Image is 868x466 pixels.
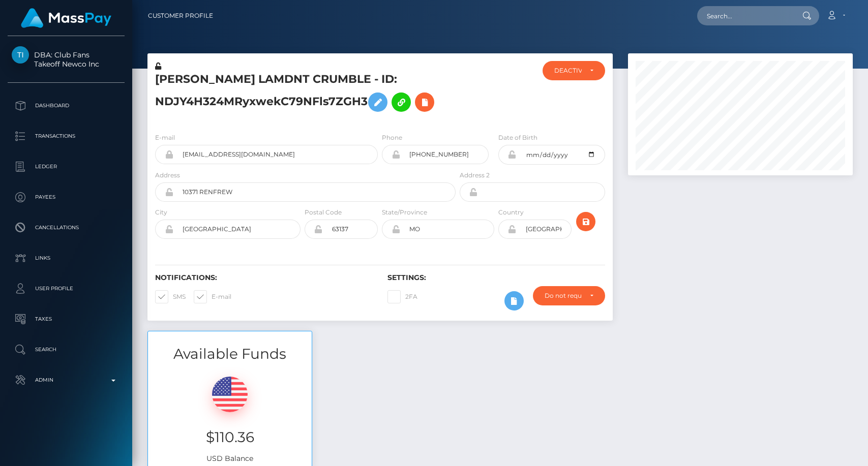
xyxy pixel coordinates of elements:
[460,171,490,180] label: Address 2
[12,220,121,235] p: Cancellations
[12,46,29,64] img: Takeoff Newco Inc
[155,171,180,180] label: Address
[387,273,605,282] h6: Settings:
[387,290,417,303] label: 2FA
[545,292,581,300] div: Do not require
[155,208,167,217] label: City
[8,215,125,240] a: Cancellations
[554,67,581,75] div: DEACTIVE
[12,372,121,388] p: Admin
[697,6,793,25] input: Search...
[155,290,186,303] label: SMS
[194,290,231,303] label: E-mail
[8,337,125,362] a: Search
[498,133,537,142] label: Date of Birth
[12,312,121,327] p: Taxes
[155,72,450,117] h5: [PERSON_NAME] LAMDNT CRUMBLE - ID: NDJY4H324MRyxwekC79NFls7ZGH3
[543,61,605,80] button: DEACTIVE
[156,427,304,447] h3: $110.36
[12,190,121,205] p: Payees
[533,286,605,305] button: Do not require
[8,245,125,271] a: Links
[12,129,121,144] p: Transactions
[12,342,121,357] p: Search
[8,123,125,149] a: Transactions
[305,208,342,217] label: Postal Code
[8,154,125,179] a: Ledger
[148,344,312,364] h3: Available Funds
[21,8,111,28] img: MassPay Logo
[12,251,121,266] p: Links
[155,133,175,142] label: E-mail
[12,159,121,174] p: Ledger
[8,276,125,301] a: User Profile
[212,377,248,412] img: USD.png
[382,208,427,217] label: State/Province
[382,133,402,142] label: Phone
[8,367,125,393] a: Admin
[8,184,125,210] a: Payees
[8,306,125,332] a: Taxes
[12,98,121,113] p: Dashboard
[498,208,524,217] label: Country
[12,281,121,296] p: User Profile
[8,50,125,69] span: DBA: Club Fans Takeoff Newco Inc
[148,5,213,26] a: Customer Profile
[8,93,125,118] a: Dashboard
[155,273,372,282] h6: Notifications:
